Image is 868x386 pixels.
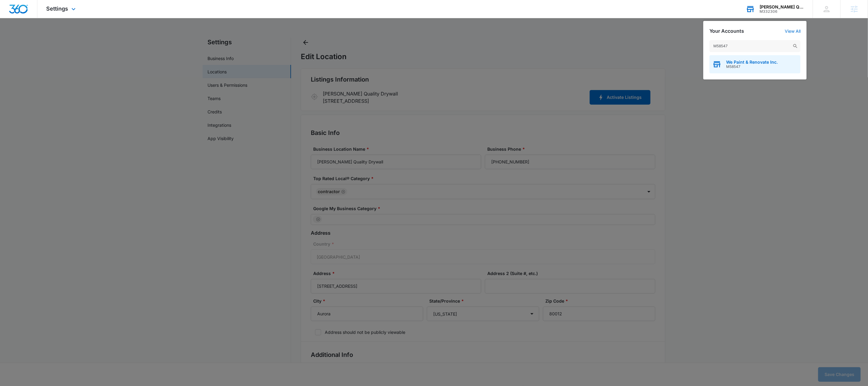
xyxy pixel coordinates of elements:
[46,5,68,12] span: Settings
[709,40,801,52] input: Search Accounts
[760,5,804,9] div: account name
[709,28,744,34] h2: Your Accounts
[785,29,801,34] a: View All
[726,65,778,69] span: M58547
[760,9,804,14] div: account id
[709,55,801,73] button: We Paint & Renovate Inc.M58547
[726,60,778,65] span: We Paint & Renovate Inc.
